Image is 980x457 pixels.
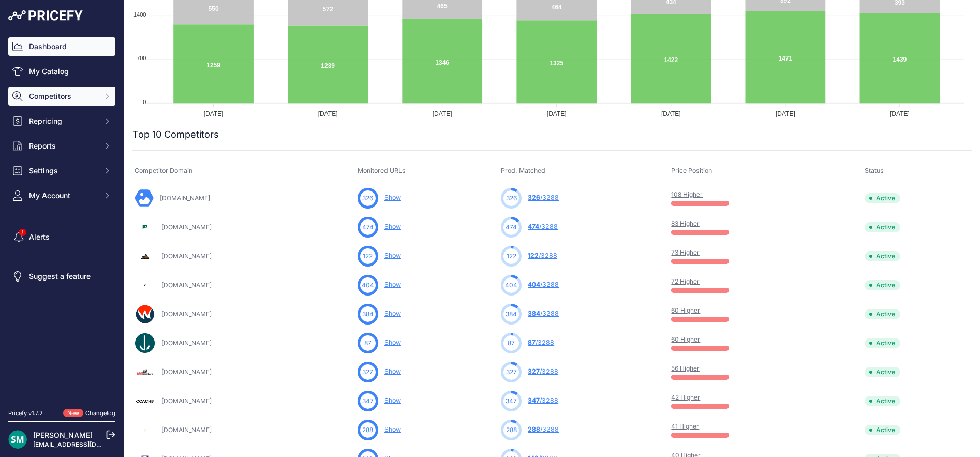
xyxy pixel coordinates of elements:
[671,422,699,430] a: 41 Higher
[384,281,401,288] a: Show
[33,431,93,439] a: [PERSON_NAME]
[204,110,224,117] tspan: [DATE]
[133,11,146,18] tspan: 1400
[384,252,401,259] a: Show
[362,223,374,232] span: 474
[318,110,338,117] tspan: [DATE]
[29,91,97,101] span: Competitors
[160,194,210,202] a: [DOMAIN_NAME]
[671,364,700,372] a: 56 Higher
[8,409,43,418] div: Pricefy v1.7.2
[8,10,83,21] img: Pricefy Logo
[528,425,540,433] span: 288
[161,281,212,289] a: [DOMAIN_NAME]
[137,55,146,61] tspan: 700
[528,309,540,317] span: 384
[528,281,540,288] span: 404
[671,306,700,314] a: 60 Higher
[865,396,900,406] span: Active
[528,338,554,346] a: 87/3288
[547,110,567,117] tspan: [DATE]
[8,186,115,205] button: My Account
[384,194,401,201] a: Show
[8,87,115,106] button: Competitors
[865,167,884,174] span: Status
[161,368,212,376] a: [DOMAIN_NAME]
[528,223,539,230] span: 474
[506,194,517,203] span: 326
[528,223,558,230] a: 474/3288
[865,367,900,377] span: Active
[384,425,401,433] a: Show
[506,425,517,435] span: 288
[528,396,558,404] a: 347/3288
[865,280,900,290] span: Active
[161,339,212,347] a: [DOMAIN_NAME]
[671,335,700,343] a: 60 Higher
[135,167,192,174] span: Competitor Domain
[505,281,517,290] span: 404
[161,252,212,260] a: [DOMAIN_NAME]
[671,277,700,285] a: 72 Higher
[776,110,795,117] tspan: [DATE]
[8,37,115,56] a: Dashboard
[8,228,115,246] a: Alerts
[363,252,373,261] span: 122
[8,62,115,81] a: My Catalog
[890,110,910,117] tspan: [DATE]
[63,409,83,418] span: New
[362,425,373,435] span: 288
[506,309,517,319] span: 384
[865,309,900,319] span: Active
[384,338,401,346] a: Show
[507,252,516,261] span: 122
[161,397,212,405] a: [DOMAIN_NAME]
[501,167,545,174] span: Prod. Matched
[865,338,900,348] span: Active
[85,409,115,417] a: Changelog
[508,338,515,348] span: 87
[865,193,900,203] span: Active
[8,267,115,286] a: Suggest a feature
[671,248,700,256] a: 73 Higher
[384,223,401,230] a: Show
[865,251,900,261] span: Active
[29,166,97,176] span: Settings
[33,440,141,448] a: [EMAIL_ADDRESS][DOMAIN_NAME]
[364,338,372,348] span: 87
[865,425,900,435] span: Active
[132,127,219,142] h2: Top 10 Competitors
[362,367,373,377] span: 327
[8,112,115,130] button: Repricing
[29,116,97,126] span: Repricing
[362,396,374,406] span: 347
[362,309,374,319] span: 384
[528,425,559,433] a: 288/3288
[8,37,115,396] nav: Sidebar
[528,367,558,375] a: 327/3288
[528,281,559,288] a: 404/3288
[433,110,452,117] tspan: [DATE]
[358,167,406,174] span: Monitored URLs
[671,190,703,198] a: 108 Higher
[528,194,559,201] a: 326/3288
[506,367,517,377] span: 327
[865,222,900,232] span: Active
[384,309,401,317] a: Show
[528,252,557,259] a: 122/3288
[362,281,374,290] span: 404
[528,194,540,201] span: 326
[362,194,373,203] span: 326
[506,223,517,232] span: 474
[29,141,97,151] span: Reports
[528,367,540,375] span: 327
[671,393,700,401] a: 42 Higher
[29,190,97,201] span: My Account
[161,426,212,434] a: [DOMAIN_NAME]
[384,367,401,375] a: Show
[8,137,115,155] button: Reports
[671,167,712,174] span: Price Position
[671,219,700,227] a: 83 Higher
[8,161,115,180] button: Settings
[506,396,517,406] span: 347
